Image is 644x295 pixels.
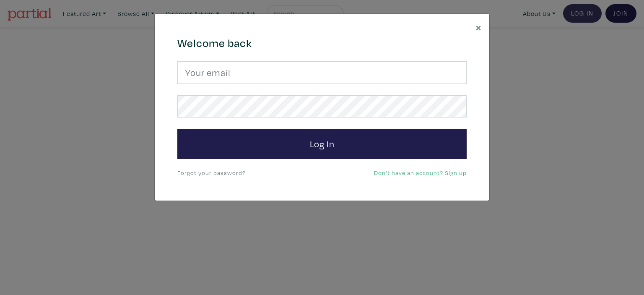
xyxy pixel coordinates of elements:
button: Close [468,14,489,40]
span: × [475,20,482,34]
h4: Welcome back [177,37,467,50]
input: Your email [177,61,467,84]
button: Log In [177,129,467,159]
a: Don't have an account? Sign up [374,169,467,177]
a: Forgot your password? [177,169,246,177]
